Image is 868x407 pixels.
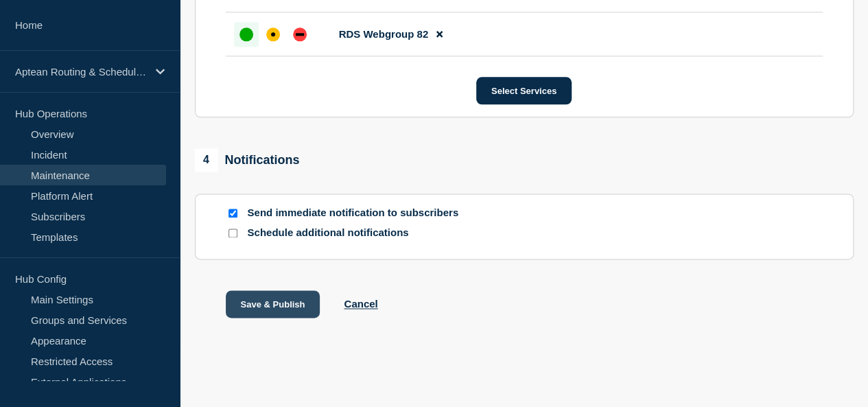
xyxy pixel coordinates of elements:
[344,298,377,310] button: Cancel
[293,27,307,41] div: down
[226,290,320,318] button: Save & Publish
[239,27,253,41] div: up
[476,77,572,104] button: Select Services
[228,209,237,218] input: Send immediate notification to subscribers
[248,226,467,240] p: Schedule additional notifications
[248,207,467,220] p: Send immediate notification to subscribers
[266,27,280,41] div: affected
[195,148,300,172] div: Notifications
[228,229,237,237] input: Schedule additional notifications
[195,148,218,172] span: 4
[339,28,429,40] span: RDS Webgroup 82
[15,66,147,78] p: Aptean Routing & Scheduling Paragon Edition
